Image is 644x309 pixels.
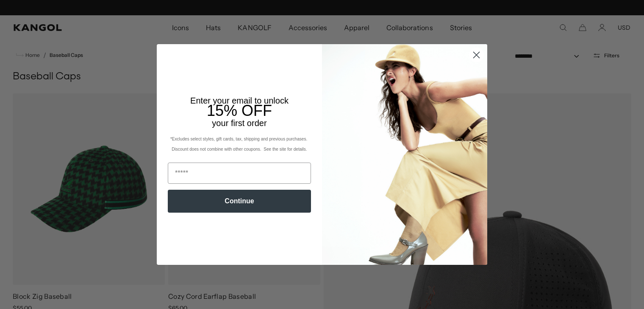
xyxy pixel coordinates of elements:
[190,96,289,105] span: Enter your email to unlock
[170,137,308,152] span: *Excludes select styles, gift cards, tax, shipping and previous purchases. Discount does not comb...
[212,118,266,128] span: your first order
[168,163,311,184] input: Email
[168,190,311,213] button: Continue
[207,102,272,119] span: 15% OFF
[469,48,484,62] button: Close dialog
[322,44,487,265] img: 93be19ad-e773-4382-80b9-c9d740c9197f.jpeg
